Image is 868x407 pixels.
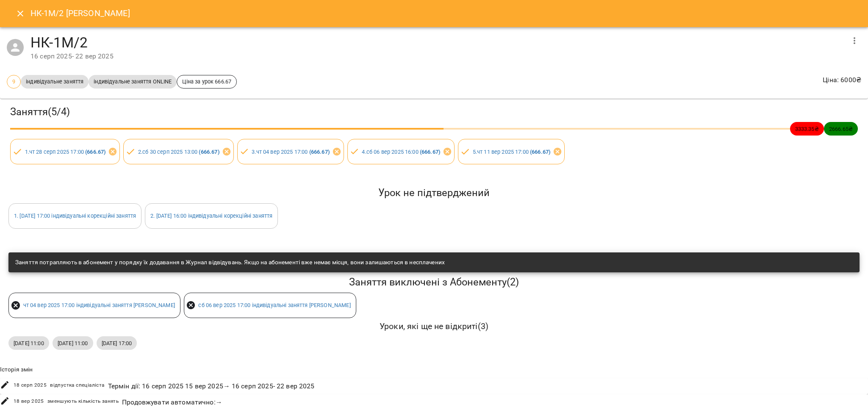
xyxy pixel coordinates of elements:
[150,213,272,219] a: 2. [DATE] 16:00 індивідуальні корекційні заняття
[50,381,104,390] span: відпустка спеціаліста
[473,149,551,155] a: 5.чт 11 вер 2025 17:00 (666.67)
[106,379,316,393] div: Термін дії : 16 серп 2025 15 вер 2025 → 16 серп 2025 - 22 вер 2025
[85,149,105,155] b: ( 666.67 )
[10,3,31,24] button: Close
[458,139,565,164] div: 5.чт 11 вер 2025 17:00 (666.67)
[14,397,44,406] span: 18 вер 2025
[823,75,861,85] p: Ціна : 6000 ₴
[14,213,136,219] a: 1. [DATE] 17:00 індивідуальні корекційні заняття
[7,78,20,86] span: 9
[15,255,445,270] div: Заняття потрапляють в абонемент у порядку їх додавання в Журнал відвідувань. Якщо на абонементі в...
[14,381,47,390] span: 18 серп 2025
[23,302,175,308] a: чт 04 вер 2025 17:00 індивідуальні заняття [PERSON_NAME]
[530,149,550,155] b: ( 666.67 )
[199,149,219,155] b: ( 666.67 )
[177,78,236,86] span: Ціна за урок 666.67
[420,149,440,155] b: ( 666.67 )
[198,302,350,308] a: сб 06 вер 2025 17:00 індивідуальні заняття [PERSON_NAME]
[123,139,233,164] div: 2.сб 30 серп 2025 13:00 (666.67)
[89,78,177,86] span: індивідуальне заняття ONLINE
[790,125,824,133] span: 3333.35 ₴
[138,149,219,155] a: 2.сб 30 серп 2025 13:00 (666.67)
[309,149,330,155] b: ( 666.67 )
[8,186,860,199] h5: Урок не підтверджений
[21,78,89,86] span: індивідуальне заняття
[25,149,106,155] a: 1.чт 28 серп 2025 17:00 (666.67)
[31,51,844,61] div: 16 серп 2025 - 22 вер 2025
[8,276,860,289] h5: Заняття виключені з Абонементу ( 2 )
[8,320,860,333] h6: Уроки, які ще не відкриті ( 3 )
[8,339,49,347] span: [DATE] 11:00
[252,149,330,155] a: 3.чт 04 вер 2025 17:00 (666.67)
[362,149,440,155] a: 4.сб 06 вер 2025 16:00 (666.67)
[10,139,120,164] div: 1.чт 28 серп 2025 17:00 (666.67)
[53,339,93,347] span: [DATE] 11:00
[31,7,130,20] h6: НК-1М/2 [PERSON_NAME]
[10,105,858,119] h3: Заняття ( 5 / 4 )
[97,339,137,347] span: [DATE] 17:00
[237,139,344,164] div: 3.чт 04 вер 2025 17:00 (666.67)
[347,139,455,164] div: 4.сб 06 вер 2025 16:00 (666.67)
[31,34,844,51] h4: НК-1М/2
[47,397,119,406] span: зменшують кількість занять
[824,125,858,133] span: 2666.65 ₴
